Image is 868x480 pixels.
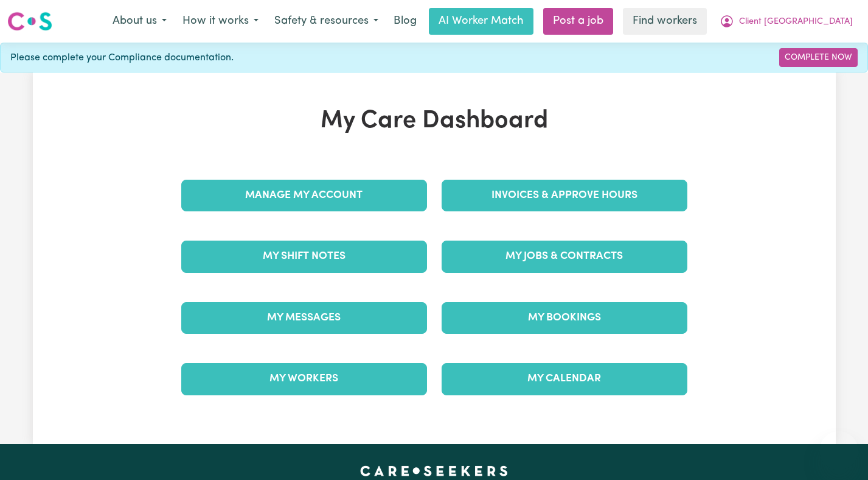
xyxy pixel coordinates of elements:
[360,466,508,476] a: Careseekers home page
[105,9,175,34] button: About us
[739,15,853,29] span: Client [GEOGRAPHIC_DATA]
[442,363,687,395] a: My Calendar
[181,180,427,211] a: Manage My Account
[181,363,427,395] a: My Workers
[442,241,687,272] a: My Jobs & Contracts
[386,8,424,35] a: Blog
[7,10,52,32] img: Careseekers logo
[543,8,613,35] a: Post a job
[7,7,52,35] a: Careseekers logo
[779,48,858,67] a: Complete Now
[10,51,234,65] span: Please complete your Compliance documentation.
[712,9,861,34] button: My Account
[175,9,266,34] button: How it works
[442,180,687,211] a: Invoices & Approve Hours
[181,302,427,334] a: My Messages
[174,107,695,136] h1: My Care Dashboard
[442,302,687,334] a: My Bookings
[181,241,427,272] a: My Shift Notes
[266,9,386,34] button: Safety & resources
[429,8,533,35] a: AI Worker Match
[623,8,707,35] a: Find workers
[819,431,858,470] iframe: Button to launch messaging window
